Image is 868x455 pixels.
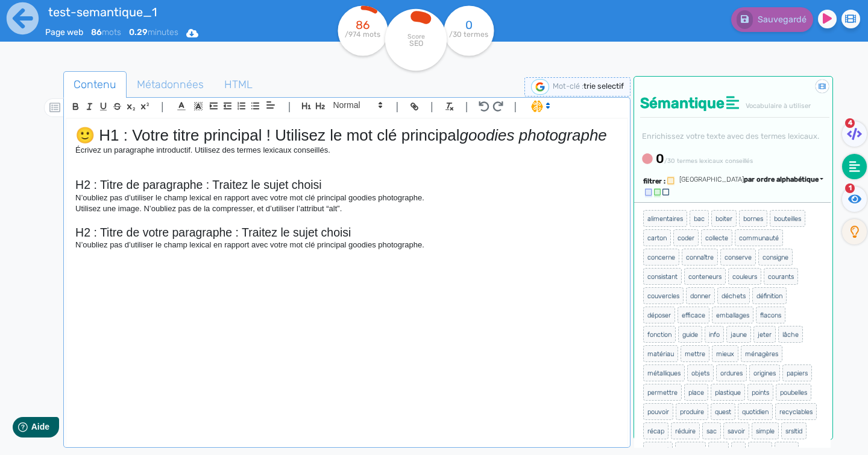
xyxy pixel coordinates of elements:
[678,326,702,343] span: guide
[91,27,102,37] b: 86
[63,71,127,98] a: Contenu
[739,210,767,227] span: bornes
[717,287,750,304] span: déchets
[756,307,785,323] span: flacons
[716,364,747,381] span: ordures
[531,79,549,95] img: google-serp-logo.png
[215,68,262,101] span: HTML
[705,326,724,343] span: info
[75,126,618,145] h1: 🙂 H1 : Votre titre principal ! Utilisez le mot clé principal
[687,364,714,381] span: objets
[664,157,753,165] small: /30 termes lexicaux conseillés
[262,98,279,112] span: Aligment
[686,287,715,304] span: donner
[711,403,735,420] span: quest
[643,326,676,343] span: fonction
[776,384,811,401] span: poubelles
[127,68,213,101] span: Métadonnées
[731,7,813,32] button: Sauvegardé
[643,384,682,401] span: permettre
[744,176,819,183] span: par ordre alphabétique
[45,2,306,22] input: title
[712,307,753,323] span: emballages
[465,18,473,32] tspan: 0
[465,98,468,115] span: |
[449,30,488,39] tspan: /30 termes
[728,268,761,285] span: couleurs
[643,249,679,266] span: concerne
[681,345,709,362] span: mettre
[75,226,618,240] h2: H2 : Titre de votre paragraphe : Traitez le sujet choisi
[356,18,370,32] tspan: 86
[643,268,682,285] span: consistant
[583,81,624,91] span: trie selectif
[45,27,83,37] span: Page web
[643,364,685,381] span: métalliques
[712,345,738,362] span: mieux
[643,229,671,246] span: carton
[673,229,699,246] span: coder
[678,307,709,323] span: efficace
[676,403,708,420] span: produire
[746,102,811,110] span: Vocabulaire à utiliser
[778,326,803,343] span: lâche
[75,145,618,156] p: Écrivez un paragraphe introductif. Utilisez des termes lexicaux conseillés.
[782,364,812,381] span: papiers
[430,98,433,115] span: |
[643,287,684,304] span: couvercles
[682,249,718,266] span: connaître
[75,203,618,214] p: Utilisez une image. N’oubliez pas de la compresser, et d’utiliser l’attribut “alt”.
[711,210,737,227] span: boiter
[161,98,164,115] span: |
[702,422,721,439] span: sac
[671,422,700,439] span: réduire
[720,249,756,266] span: conserve
[640,95,829,112] h4: Sémantique
[845,118,855,128] span: 4
[770,210,805,227] span: bouteilles
[684,384,708,401] span: place
[643,422,668,439] span: récap
[764,268,798,285] span: courants
[395,98,398,115] span: |
[758,14,807,25] span: Sauvegardé
[214,71,263,98] a: HTML
[129,27,178,37] span: minutes
[643,403,673,420] span: pouvoir
[643,210,687,227] span: alimentaires
[752,422,779,439] span: simple
[91,27,121,37] span: mots
[526,99,554,113] span: I.Assistant
[643,177,665,185] span: filtrer :
[738,403,773,420] span: quotidien
[781,422,807,439] span: srsltid
[514,98,517,115] span: |
[409,39,423,48] tspan: SEO
[643,345,678,362] span: matériau
[345,30,380,39] tspan: /974 mots
[701,229,732,246] span: collecte
[753,326,776,343] span: jeter
[711,384,745,401] span: plastique
[723,422,749,439] span: savoir
[75,240,618,250] p: N’oubliez pas d’utiliser le champ lexical en rapport avec votre mot clé principal goodies photogr...
[129,27,148,37] b: 0.29
[640,132,819,141] small: Enrichissez votre texte avec des termes lexicaux.
[752,287,787,304] span: définition
[64,68,126,101] span: Contenu
[684,268,726,285] span: conteneurs
[679,175,824,185] div: [GEOGRAPHIC_DATA]
[758,249,793,266] span: consigne
[75,192,618,203] p: N’oubliez pas d’utiliser le champ lexical en rapport avec votre mot clé principal goodies photogr...
[656,151,664,166] b: 0
[127,71,214,98] a: Métadonnées
[288,98,291,115] span: |
[407,33,424,40] tspan: Score
[553,81,583,91] span: Mot-clé :
[75,178,618,192] h2: H2 : Titre de paragraphe : Traitez le sujet choisi
[460,126,607,144] em: goodies photographe
[775,403,817,420] span: recyclables
[735,229,783,246] span: communauté
[690,210,709,227] span: bac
